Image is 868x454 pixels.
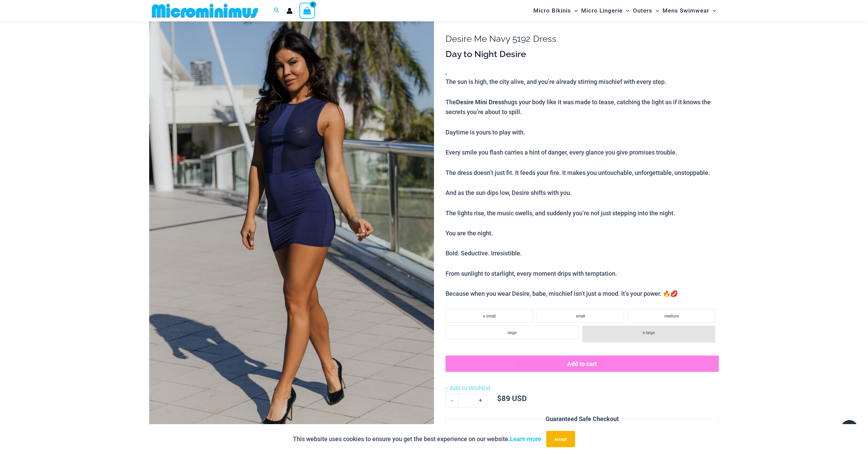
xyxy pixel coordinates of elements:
span: large [508,330,516,335]
span: small [576,314,585,319]
a: - [446,393,458,407]
p: This website uses cookies to ensure you get the best experience on our website. [293,434,541,444]
a: Mens SwimwearMenu ToggleMenu Toggle [661,2,718,19]
a: Add to Wishlist [446,383,491,393]
b: Desire Mini Dress [456,98,504,106]
a: OutersMenu ToggleMenu Toggle [631,2,661,19]
li: large [446,326,579,339]
p: The sun is high, the city alive, and you’re already stirring mischief with every step. The hugs y... [446,77,719,298]
span: x-large [643,330,655,335]
span: Outers [633,2,652,19]
button: Accept [546,431,575,447]
span: Add to Wishlist [450,384,491,392]
span: Mens Swimwear [663,2,709,19]
span: x-small [483,314,496,319]
a: Search icon link [274,6,280,15]
li: x-small [446,309,533,323]
span: Menu Toggle [709,2,716,19]
img: Desire Me Navy 5192 Dress [149,13,434,440]
bdi: 89 USD [497,393,527,403]
a: Micro BikinisMenu ToggleMenu Toggle [532,2,579,19]
a: View Shopping Cart, empty [299,3,315,18]
h3: Day to Night Desire [446,49,719,60]
span: Menu Toggle [571,2,578,19]
legend: Guaranteed Safe Checkout [543,414,622,424]
li: small [536,309,624,323]
a: Learn more [510,435,541,442]
input: Product quantity [458,393,474,407]
button: Add to cart [446,356,719,372]
a: Account icon link [287,8,293,14]
nav: Site Navigation [531,1,719,20]
span: $ [497,393,501,403]
span: Menu Toggle [652,2,659,19]
span: Micro Bikinis [533,2,571,19]
li: x-large [582,326,715,343]
div: , [446,49,719,299]
span: medium [664,314,679,319]
span: Micro Lingerie [581,2,623,19]
li: medium [628,309,715,323]
h1: Desire Me Navy 5192 Dress [446,34,719,44]
img: MM SHOP LOGO FLAT [149,3,261,18]
span: Menu Toggle [623,2,629,19]
a: + [474,393,487,407]
a: Micro LingerieMenu ToggleMenu Toggle [579,2,631,19]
